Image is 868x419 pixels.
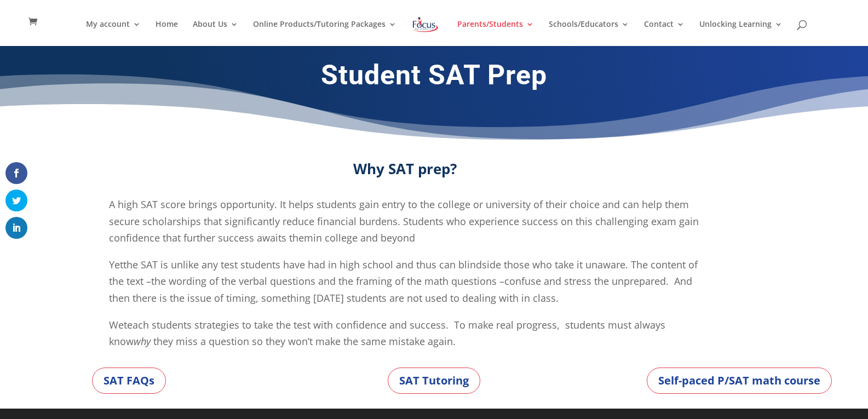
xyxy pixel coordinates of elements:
[253,20,396,46] a: Online Products/Tutoring Packages
[86,20,141,46] a: My account
[156,20,178,46] a: Home
[139,59,730,97] h1: Student SAT Prep
[109,317,700,350] p: We
[109,198,699,244] span: A high SAT score brings opportunity. It helps students gain entry to the college or university of...
[92,368,166,394] a: SAT FAQs
[353,159,457,179] strong: Why SAT prep?
[109,258,123,271] span: Yet
[153,335,456,348] span: they miss a question so they won’t make the same mistake again.
[647,368,832,394] a: Self-paced P/SAT math course
[193,20,238,46] a: About Us
[109,318,665,348] span: teach students strategies to take the test with confidence and success. To make real progress, st...
[457,20,534,46] a: Parents/Students
[411,15,440,35] img: Focus on Learning
[388,368,480,394] a: SAT Tutoring
[134,335,151,348] em: why
[109,258,698,305] span: the SAT is unlike any test students have had in high school and thus can blindside those who take...
[549,20,629,46] a: Schools/Educators
[313,231,415,244] span: in college and beyond
[699,20,783,46] a: Unlocking Learning
[644,20,685,46] a: Contact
